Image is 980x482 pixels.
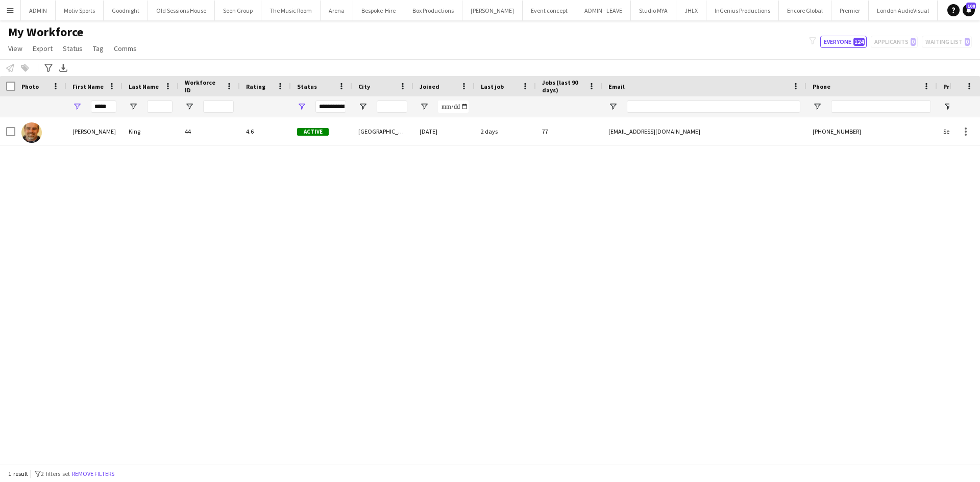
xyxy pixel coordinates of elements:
button: Open Filter Menu [608,102,618,111]
span: Photo [21,83,39,90]
button: Premier [831,1,869,20]
span: Tag [93,44,104,53]
button: Motiv Sports [56,1,104,20]
button: Event concept [523,1,576,20]
div: 77 [536,117,602,145]
input: Workforce ID Filter Input [203,100,234,113]
button: Open Filter Menu [297,102,306,111]
span: My Workforce [8,24,83,40]
div: [PERSON_NAME] [66,117,122,145]
input: City Filter Input [377,100,407,113]
span: 108 [966,3,976,9]
button: Seen Group [215,1,261,20]
button: ADMIN - LEAVE [576,1,631,20]
div: [GEOGRAPHIC_DATA] [352,117,413,145]
a: 108 [963,4,975,16]
button: Goodnight [104,1,148,20]
button: Studio MYA [631,1,676,20]
input: Phone Filter Input [831,100,931,113]
button: JHLX [676,1,706,20]
span: 2 filters set [41,470,70,477]
button: Old Sessions House [148,1,215,20]
button: Box Productions [404,1,462,20]
button: Open Filter Menu [813,102,822,111]
span: Profile [943,83,964,90]
button: InGenius Productions [706,1,779,20]
button: Open Filter Menu [185,102,194,111]
div: 44 [179,117,240,145]
button: Open Filter Menu [943,102,952,111]
span: View [8,44,22,53]
span: Last Name [129,83,159,90]
span: First Name [72,83,104,90]
span: Rating [246,83,265,90]
span: Status [63,44,83,53]
div: 4.6 [240,117,291,145]
input: First Name Filter Input [91,100,116,113]
button: Remove filters [70,468,116,479]
img: Shane King [21,122,42,143]
a: Export [29,42,57,55]
button: London AudioVisual [869,1,938,20]
span: Active [297,128,329,136]
app-action-btn: Advanced filters [42,62,55,74]
div: 2 days [475,117,536,145]
span: Jobs (last 90 days) [542,79,584,94]
input: Email Filter Input [627,100,800,113]
button: [PERSON_NAME] [462,1,523,20]
div: [DATE] [413,117,475,145]
a: View [4,42,27,55]
a: Tag [89,42,108,55]
app-action-btn: Export XLSX [57,62,69,74]
div: [PHONE_NUMBER] [806,117,937,145]
input: Joined Filter Input [438,100,469,113]
button: ADMIN [21,1,56,20]
button: Arena [321,1,353,20]
button: Bespoke-Hire [353,1,404,20]
span: 124 [853,38,865,46]
span: Phone [813,83,830,90]
input: Last Name Filter Input [147,100,173,113]
button: Encore Global [779,1,831,20]
span: Email [608,83,625,90]
button: Open Filter Menu [72,102,82,111]
a: Comms [110,42,141,55]
button: The Music Room [261,1,321,20]
button: Open Filter Menu [129,102,138,111]
span: Joined [420,83,439,90]
span: City [358,83,370,90]
span: Export [33,44,53,53]
span: Comms [114,44,137,53]
button: Open Filter Menu [420,102,429,111]
button: Everyone124 [820,36,867,48]
span: Workforce ID [185,79,222,94]
button: Open Filter Menu [358,102,367,111]
div: [EMAIL_ADDRESS][DOMAIN_NAME] [602,117,806,145]
span: Last job [481,83,504,90]
span: Status [297,83,317,90]
a: Status [59,42,87,55]
div: King [122,117,179,145]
